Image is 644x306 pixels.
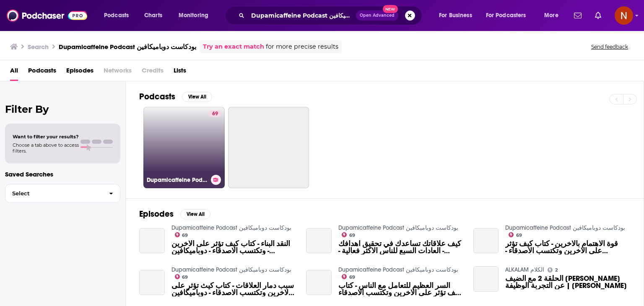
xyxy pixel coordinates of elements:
[139,270,165,296] a: سبب دمار العلاقات - كتاب كيث تؤثر على الاخرين وتكتسب الاصدقاء - دوباميكافين - ناصر العقيل
[233,6,430,25] div: Search podcasts, credits, & more...
[7,8,87,23] img: Podchaser - Follow, Share and Rate Podcasts
[360,13,395,18] span: Open Advanced
[182,275,188,279] span: 69
[171,282,296,296] a: سبب دمار العلاقات - كتاب كيث تؤثر على الاخرين وتكتسب الاصدقاء - دوباميكافين - ناصر العقيل
[59,43,196,51] h3: Dupamicaffeine Podcast بودكاست دوباميكافين
[338,224,458,231] a: Dupamicaffeine Podcast بودكاست دوباميكافين
[248,9,356,22] input: Search podcasts, credits, & more...
[342,274,355,279] a: 69
[538,9,569,22] button: open menu
[505,266,544,273] a: ALKALAM الكلام
[338,266,458,273] a: Dupamicaffeine Podcast بودكاست دوباميكافين
[433,9,483,22] button: open menu
[349,233,355,237] span: 69
[338,282,463,296] span: السر العظيم للتعامل مع الناس - كتاب كيف تؤثر على الاخرين وتكتسب الاصدقاء - دوباميكافين - [PERSON_...
[142,64,164,81] span: Credits
[5,103,120,115] h2: Filter By
[173,9,219,22] button: open menu
[5,191,102,196] span: Select
[486,10,526,21] span: For Podcasters
[555,268,558,272] span: 2
[356,10,398,21] button: Open AdvancedNew
[182,92,212,102] button: View All
[175,232,188,237] a: 69
[139,209,174,219] h2: Episodes
[505,275,630,289] span: الحلقة 2 مع الضيف [PERSON_NAME] عن التجربة الوظيفة | [PERSON_NAME]
[338,240,463,254] a: كيف علاقاتك تساعدك في تحقيق اهدافك - العادات السبع للناس الاكثر فعالية - دوباميكافين
[171,224,291,231] a: Dupamicaffeine Podcast بودكاست دوباميكافين
[175,274,188,279] a: 69
[139,228,165,254] a: النقد البناء - كتاب كيف تؤثر على الاخرين وتكتسب الاصدقاء - دوباميكافين - ناصر العقيل
[212,110,218,118] span: 69
[473,228,499,254] a: قوة الاهتمام بالاخرين - كتاب كيف تؤثر على الاخرين وتكتسب الاصدقاء - دوباميكافين - ناصر العقيل
[180,209,210,219] button: View All
[143,107,225,188] a: 69Dupamicaffeine Podcast بودكاست دوباميكافين
[342,232,355,237] a: 69
[439,10,472,21] span: For Business
[5,170,120,178] p: Saved Searches
[266,42,338,52] span: for more precise results
[383,5,398,13] span: New
[182,233,188,237] span: 69
[171,266,291,273] a: Dupamicaffeine Podcast بودكاست دوباميكافين
[505,240,630,254] span: قوة الاهتمام بالاخرين - كتاب كيف تؤثر على الاخرين وتكتسب الاصدقاء - دوباميكافين - [PERSON_NAME]
[171,282,296,296] span: سبب دمار العلاقات - كتاب كيث تؤثر على الاخرين وتكتسب الاصدقاء - دوباميكافين - [PERSON_NAME]
[179,10,208,21] span: Monitoring
[66,64,93,81] a: Episodes
[104,64,132,81] span: Networks
[592,8,605,23] a: Show notifications dropdown
[5,184,120,203] button: Select
[306,270,332,296] a: السر العظيم للتعامل مع الناس - كتاب كيف تؤثر على الاخرين وتكتسب الاصدقاء - دوباميكافين - ناصر العقيل
[203,42,264,52] a: Try an exact match
[349,275,355,279] span: 69
[505,224,625,231] a: Dupamicaffeine Podcast بودكاست دوباميكافين
[306,228,332,254] a: كيف علاقاتك تساعدك في تحقيق اهدافك - العادات السبع للناس الاكثر فعالية - دوباميكافين
[615,6,633,25] span: Logged in as AdelNBM
[509,232,522,237] a: 69
[104,10,129,21] span: Podcasts
[544,10,558,21] span: More
[615,6,633,25] img: User Profile
[473,266,499,292] a: الحلقة 2 مع الضيف عبدالله عن التجربة الوظيفة | بودكاست موون
[10,64,18,81] a: All
[171,240,296,254] a: النقد البناء - كتاب كيف تؤثر على الاخرين وتكتسب الاصدقاء - دوباميكافين - ناصر العقيل
[171,240,296,254] span: النقد البناء - كتاب كيف تؤثر على الاخرين وتكتسب الاصدقاء - دوباميكافين - [PERSON_NAME]
[147,176,208,184] h3: Dupamicaffeine Podcast بودكاست دوباميكافين
[505,240,630,254] a: قوة الاهتمام بالاخرين - كتاب كيف تؤثر على الاخرين وتكتسب الاصدقاء - دوباميكافين - ناصر العقيل
[548,267,558,272] a: 2
[28,64,56,81] a: Podcasts
[139,91,212,102] a: PodcastsView All
[571,8,585,23] a: Show notifications dropdown
[139,209,210,219] a: EpisodesView All
[589,43,631,50] button: Send feedback
[139,91,175,102] h2: Podcasts
[505,275,630,289] a: الحلقة 2 مع الضيف عبدالله عن التجربة الوظيفة | بودكاست موون
[174,64,186,81] a: Lists
[516,233,522,237] span: 69
[338,282,463,296] a: السر العظيم للتعامل مع الناس - كتاب كيف تؤثر على الاخرين وتكتسب الاصدقاء - دوباميكافين - ناصر العقيل
[139,9,167,22] a: Charts
[480,9,538,22] button: open menu
[144,10,162,21] span: Charts
[13,134,79,140] span: Want to filter your results?
[13,142,79,154] span: Choose a tab above to access filters.
[615,6,633,25] button: Show profile menu
[98,9,140,22] button: open menu
[209,110,221,117] a: 69
[28,43,49,51] h3: Search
